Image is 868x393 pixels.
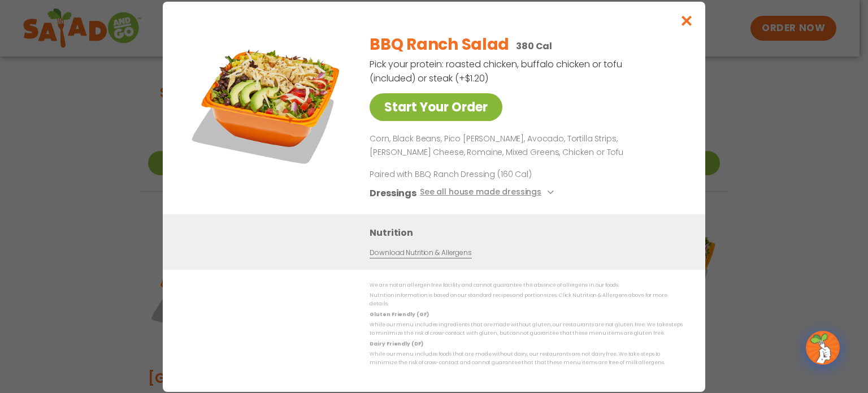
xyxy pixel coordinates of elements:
strong: Dairy Friendly (DF) [370,340,423,347]
a: Download Nutrition & Allergens [370,247,471,258]
a: Start Your Order [370,93,502,121]
p: 380 Cal [516,39,552,53]
p: While our menu includes ingredients that are made without gluten, our restaurants are not gluten ... [370,321,683,338]
h2: BBQ Ranch Salad [370,33,509,57]
p: Pick your protein: roasted chicken, buffalo chicken or tofu (included) or steak (+$1.20) [370,57,624,85]
strong: Gluten Friendly (GF) [370,310,428,317]
img: Featured product photo for BBQ Ranch Salad [188,24,346,183]
h3: Nutrition [370,225,688,239]
p: Corn, Black Beans, Pico [PERSON_NAME], Avocado, Tortilla Strips, [PERSON_NAME] Cheese, Romaine, M... [370,132,678,159]
img: wpChatIcon [807,332,839,364]
p: While our menu includes foods that are made without dairy, our restaurants are not dairy free. We... [370,350,683,368]
button: Close modal [669,2,705,40]
p: We are not an allergen free facility and cannot guarantee the absence of allergens in our foods. [370,281,683,290]
button: See all house made dressings [420,185,557,200]
p: Nutrition information is based on our standard recipes and portion sizes. Click Nutrition & Aller... [370,291,683,309]
h3: Dressings [370,185,416,200]
p: Paired with BBQ Ranch Dressing (160 Cal) [370,168,579,180]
